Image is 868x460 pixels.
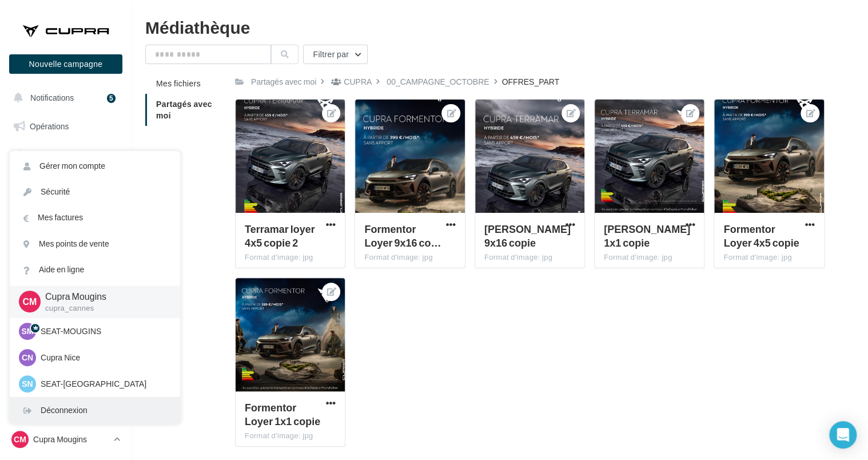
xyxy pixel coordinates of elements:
[501,76,559,88] div: OFFRES_PART
[22,352,33,363] span: CN
[245,431,336,441] div: Format d'image: jpg
[30,121,69,131] span: Opérations
[7,114,125,138] a: Opérations
[7,286,125,310] a: Calendrier
[364,252,455,263] div: Format d'image: jpg
[7,201,125,225] a: Campagnes
[344,76,372,88] div: CUPRA
[7,172,125,196] a: Visibilité en ligne
[41,326,166,337] p: SEAT-MOUGINS
[723,252,814,263] div: Format d'image: jpg
[245,401,320,427] span: Formentor Loyer 1x1 copie
[10,257,180,283] a: Aide en ligne
[604,252,695,263] div: Format d'image: jpg
[30,93,74,102] span: Notifications
[10,205,180,231] a: Mes factures
[245,252,336,263] div: Format d'image: jpg
[604,223,690,249] span: Terramar Loyer 1x1 copie
[364,223,441,249] span: Formentor Loyer 9x16 copie
[41,378,166,390] p: SEAT-[GEOGRAPHIC_DATA]
[41,352,166,363] p: Cupra Nice
[7,229,125,253] a: Contacts
[7,257,125,281] a: Médiathèque
[245,223,315,249] span: Terramar loyer 4x5 copie 2
[22,326,34,337] span: SM
[156,78,201,88] span: Mes fichiers
[10,153,180,179] a: Gérer mon compte
[10,179,180,205] a: Sécurité
[10,231,180,257] a: Mes points de vente
[251,76,316,88] div: Partagés avec moi
[10,398,180,423] div: Déconnexion
[387,76,489,88] div: 00_CAMPAGNE_OCTOBRE
[7,142,125,167] a: Boîte de réception1
[14,434,26,445] span: CM
[33,434,109,445] p: Cupra Mougins
[484,223,571,249] span: Terramar Loyer 9x16 copie
[7,86,120,110] button: Notifications 5
[23,295,37,308] span: CM
[9,54,122,74] button: Nouvelle campagne
[156,99,212,120] span: Partagés avec moi
[45,290,162,303] p: Cupra Mougins
[7,314,125,348] a: PLV et print personnalisable
[7,352,125,386] a: Campagnes DataOnDemand
[22,378,33,390] span: SN
[484,252,575,263] div: Format d'image: jpg
[723,223,799,249] span: Formentor Loyer 4x5 copie
[45,303,162,314] p: cupra_cannes
[303,45,368,64] button: Filtrer par
[9,429,122,450] a: CM Cupra Mougins
[107,94,116,103] div: 5
[829,421,857,449] div: Open Intercom Messenger
[145,18,854,35] div: Médiathèque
